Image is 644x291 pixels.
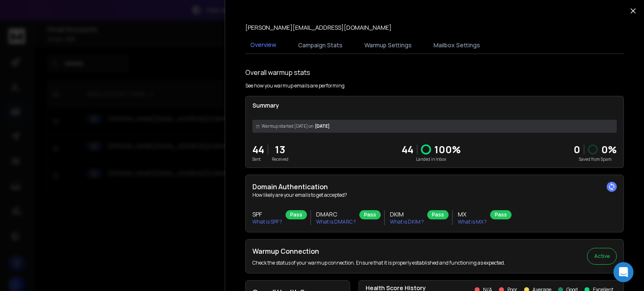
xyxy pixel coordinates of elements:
[252,143,264,156] p: 44
[252,182,617,192] h2: Domain Authentication
[359,210,381,219] div: Pass
[458,219,487,225] p: What is MX ?
[402,156,461,162] p: Landed in Inbox
[434,143,461,156] p: 100 %
[316,219,356,225] p: What is DMARC ?
[252,219,282,225] p: What is SPF ?
[272,156,288,162] p: Received
[245,67,310,77] h1: Overall warmup stats
[428,36,485,54] button: Mailbox Settings
[402,143,413,156] p: 44
[252,120,617,133] div: [DATE]
[601,143,617,156] p: 0 %
[286,210,307,219] div: Pass
[587,248,617,265] button: Active
[574,156,617,162] p: Saved from Spam
[574,142,580,156] strong: 0
[427,210,449,219] div: Pass
[262,123,313,129] span: Warmup started [DATE] on
[293,36,348,54] button: Campaign Stats
[490,210,512,219] div: Pass
[252,156,264,162] p: Sent
[272,143,288,156] p: 13
[252,246,505,256] h2: Warmup Connection
[390,219,424,225] p: What is DKIM ?
[252,210,282,219] h3: SPF
[613,262,634,282] div: Open Intercom Messenger
[252,192,617,198] p: How likely are your emails to get accepted?
[245,36,281,55] button: Overview
[316,210,356,219] h3: DMARC
[245,82,345,89] p: See how you warmup emails are performing
[359,36,417,54] button: Warmup Settings
[252,101,617,110] p: Summary
[245,23,392,32] p: [PERSON_NAME][EMAIL_ADDRESS][DOMAIN_NAME]
[390,210,424,219] h3: DKIM
[252,260,505,266] p: Check the status of your warmup connection. Ensure that it is properly established and functionin...
[458,210,487,219] h3: MX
